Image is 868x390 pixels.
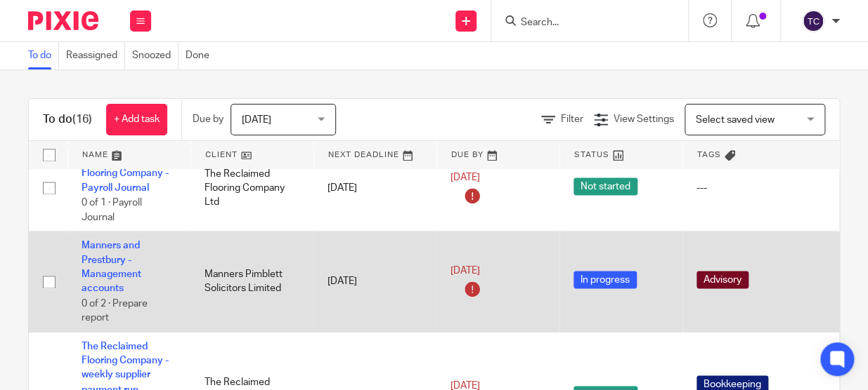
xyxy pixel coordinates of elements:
[614,114,674,124] span: View Settings
[43,112,92,127] h1: To do
[28,11,98,30] img: Pixie
[697,151,721,159] span: Tags
[193,112,224,126] p: Due by
[313,145,436,231] td: [DATE]
[190,145,313,231] td: The Reclaimed Flooring Company Ltd
[697,271,749,288] span: Advisory
[451,172,480,182] span: [DATE]
[190,231,313,332] td: Manners Pimblett Solicitors Limited
[451,380,480,390] span: [DATE]
[186,42,216,69] a: Done
[574,177,637,195] span: Not started
[561,114,583,124] span: Filter
[802,10,824,32] img: svg%3E
[519,17,646,29] input: Search
[696,115,775,125] span: Select saved view
[28,42,59,69] a: To do
[451,265,480,275] span: [DATE]
[242,115,271,125] span: [DATE]
[72,114,92,125] span: (16)
[132,42,179,69] a: Snoozed
[313,231,436,332] td: [DATE]
[82,241,141,293] a: Manners and Prestbury - Management accounts
[66,42,125,69] a: Reassigned
[574,271,637,288] span: In progress
[106,104,167,135] a: + Add task
[82,197,142,222] span: 0 of 1 · Payroll Journal
[82,298,148,323] span: 0 of 2 · Prepare report
[697,181,867,195] div: ---
[82,154,169,193] a: The Reclaimed Flooring Company - Payroll Journal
